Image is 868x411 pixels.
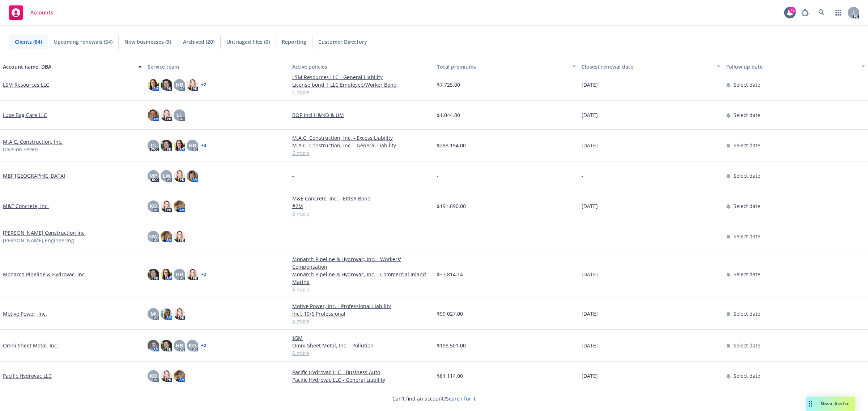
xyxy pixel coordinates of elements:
img: photo [148,79,159,91]
span: Select date [733,172,760,179]
img: photo [161,370,172,382]
span: Archived (20) [183,38,214,46]
span: Select date [733,142,760,149]
span: [DATE] [582,310,598,317]
span: Accounts [30,10,53,16]
button: Active policies [289,58,434,75]
span: $7,725.00 [437,81,460,88]
a: Motive Power, Inc. - Professional Liability [292,302,431,310]
a: + 2 [201,272,206,277]
div: Active policies [292,63,431,70]
div: Service team [148,63,286,70]
span: LL [176,111,182,119]
span: [PERSON_NAME] Engineering [3,237,74,244]
span: Untriaged files (0) [226,38,270,46]
div: Account name, DBA [3,63,134,70]
img: photo [174,200,185,212]
img: photo [161,200,172,212]
div: Closest renewal date [582,63,712,70]
a: Omni Sheet Metal, Inc. - Pollution [292,342,431,349]
span: [DATE] [582,81,598,88]
span: Division Seven [3,146,38,153]
div: Follow up date [726,63,857,70]
a: Search [814,5,829,20]
div: Total premiums [437,63,568,70]
a: Pacific Hydrovac LLC - Business Auto [292,368,431,376]
a: M.A.C. Construction, Inc. [3,138,63,146]
span: - [437,172,439,179]
span: $37,814.14 [437,271,463,278]
span: $99,027.00 [437,310,463,317]
span: [DATE] [582,372,598,380]
span: [DATE] [582,342,598,349]
span: $84,114.00 [437,372,463,380]
div: Drag to move [806,397,815,411]
img: photo [187,79,198,91]
a: Report a Bug [798,5,812,20]
a: LSM Resources LLC [3,81,49,88]
span: LW [163,172,170,179]
span: Select date [733,342,760,349]
span: Nova Assist [821,401,849,407]
a: 6 more [292,349,431,357]
span: [DATE] [582,271,598,278]
span: Customer Directory [318,38,367,46]
a: Switch app [831,5,846,20]
a: M&E Concrete, Inc. [3,202,49,210]
span: KO [150,372,157,380]
a: M.A.C. Construction, Inc. - Excess Liability [292,134,431,142]
img: photo [161,140,172,151]
span: HB [176,271,183,278]
img: photo [161,79,172,91]
a: 6 more [292,286,431,293]
button: Service team [145,58,289,75]
a: Pacific Hydrovac LLC - General Liability [292,376,431,384]
span: [DATE] [582,202,598,210]
span: Select date [733,111,760,119]
span: Select date [733,271,760,278]
a: M.A.C. Construction, Inc. - General Liability [292,142,431,149]
a: + 2 [201,343,206,348]
span: Select date [733,310,760,317]
img: photo [161,231,172,242]
button: Nova Assist [806,397,855,411]
img: photo [187,269,198,280]
a: License bond | LLC Employee/Worker Bond [292,81,431,88]
img: photo [187,170,198,182]
span: HB [176,81,183,88]
img: photo [161,308,172,320]
span: KO [189,342,196,349]
a: Monarch Pipeline & Hydrovac, Inc. - Workers' Compensation [292,255,431,271]
a: Motive Power, Inc. [3,310,47,317]
button: Closest renewal date [579,58,723,75]
a: [PERSON_NAME] Construction Inc [3,229,85,237]
button: Total premiums [434,58,579,75]
span: Clients (84) [15,38,42,46]
span: $191,690.00 [437,202,466,210]
a: MBF [GEOGRAPHIC_DATA] [3,172,65,179]
a: Incl. 10/6 Professional [292,310,431,317]
img: photo [161,340,172,351]
a: LSM Resources LLC - General Liability [292,73,431,81]
span: Select date [733,233,760,240]
span: - [437,233,439,240]
span: Upcoming renewals (54) [54,38,112,46]
span: HB [176,342,183,349]
span: $198,501.00 [437,342,466,349]
img: photo [161,269,172,280]
span: New businesses (3) [124,38,171,46]
span: KO [150,202,157,210]
img: photo [174,140,185,151]
span: [DATE] [582,111,598,119]
a: BOP Incl H&NO & UM [292,111,431,119]
span: Can't find an account? [392,395,476,402]
span: HB [189,142,196,149]
span: [DATE] [582,142,598,149]
div: 75 [789,7,796,13]
a: 1 more [292,88,431,96]
button: Follow up date [723,58,868,75]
